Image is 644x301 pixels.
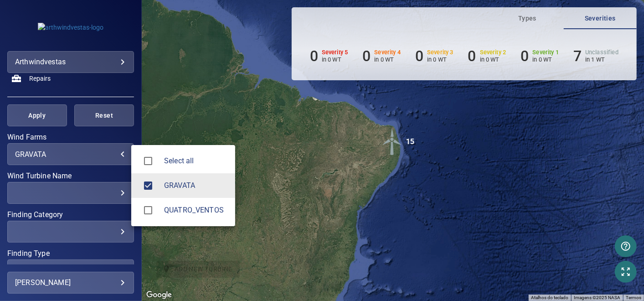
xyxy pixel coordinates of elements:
div: Wind Farms GRAVATA [164,180,228,191]
span: Select all [164,156,228,166]
ul: GRAVATA [131,145,235,226]
span: QUATRO_VENTOS [164,205,228,216]
span: QUATRO_VENTOS [139,201,158,220]
span: GRAVATA [164,180,228,191]
span: GRAVATA [139,176,158,195]
div: Wind Farms QUATRO_VENTOS [164,205,228,216]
